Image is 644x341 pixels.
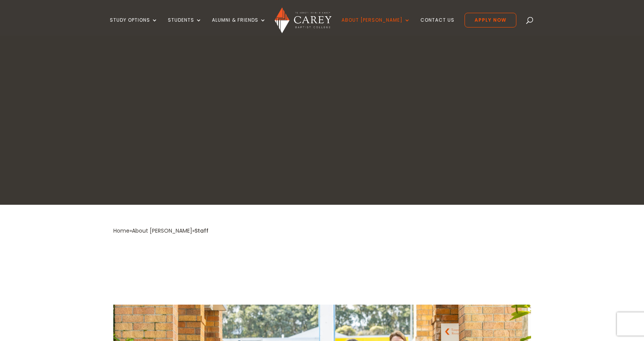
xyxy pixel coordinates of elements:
span: Staff [195,227,208,235]
a: Students [168,17,202,36]
span: » » [113,227,208,235]
a: Contact Us [420,17,454,36]
a: About [PERSON_NAME] [342,17,410,36]
img: Carey Baptist College [275,7,331,33]
a: Apply Now [465,13,516,27]
a: Home [113,227,130,235]
a: Study Options [110,17,158,36]
a: Alumni & Friends [212,17,266,36]
a: About [PERSON_NAME] [132,227,192,235]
